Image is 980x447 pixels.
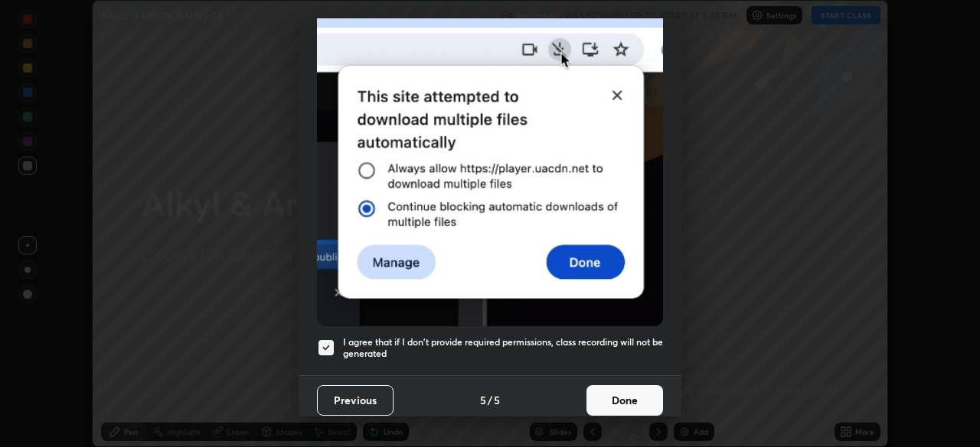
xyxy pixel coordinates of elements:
h4: / [488,392,492,408]
h5: I agree that if I don't provide required permissions, class recording will not be generated [343,336,663,360]
h4: 5 [494,392,500,408]
h4: 5 [480,392,486,408]
button: Done [586,385,663,416]
button: Previous [317,385,394,416]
